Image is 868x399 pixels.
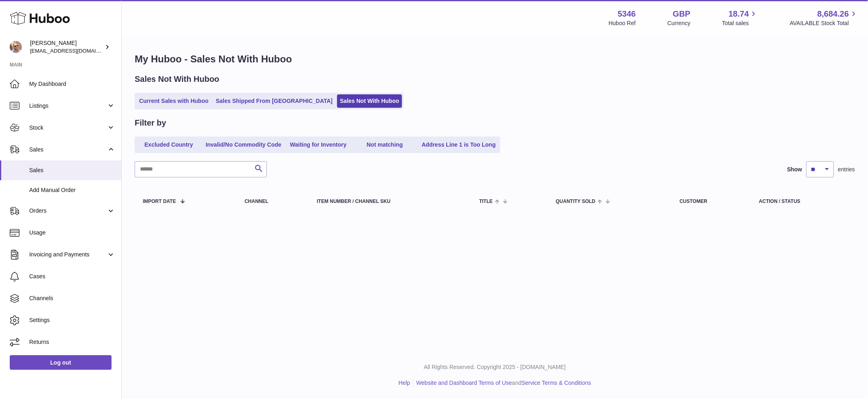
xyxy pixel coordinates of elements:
[203,138,284,151] a: Invalid/No Commodity Code
[680,199,743,204] div: Customer
[722,19,758,27] span: Total sales
[213,94,335,108] a: Sales Shipped From [GEOGRAPHIC_DATA]
[29,207,107,215] span: Orders
[30,47,119,54] span: [EMAIL_ADDRESS][DOMAIN_NAME]
[317,199,463,204] div: Item Number / Channel SKU
[30,39,103,55] div: [PERSON_NAME]
[29,316,115,324] span: Settings
[29,166,115,174] span: Sales
[136,94,211,108] a: Current Sales with Huboo
[29,338,115,346] span: Returns
[245,199,301,204] div: Channel
[787,166,802,173] label: Show
[618,9,636,19] strong: 5346
[416,380,512,386] a: Website and Dashboard Terms of Use
[135,74,219,85] h2: Sales Not With Huboo
[673,9,690,19] strong: GBP
[135,117,166,128] h2: Filter by
[29,124,107,132] span: Stock
[10,355,112,370] a: Log out
[29,251,107,258] span: Invoicing and Payments
[29,273,115,280] span: Cases
[556,199,595,204] span: Quantity Sold
[609,19,636,27] div: Huboo Ref
[10,41,22,53] img: support@radoneltd.co.uk
[728,9,749,19] span: 18.74
[479,199,492,204] span: Title
[722,9,758,27] a: 18.74 Total sales
[419,138,499,151] a: Address Line 1 is Too Long
[136,138,201,151] a: Excluded Country
[337,94,402,108] a: Sales Not With Huboo
[759,199,847,204] div: Action / Status
[790,19,858,27] span: AVAILABLE Stock Total
[128,363,862,371] p: All Rights Reserved. Copyright 2025 - [DOMAIN_NAME]
[790,9,858,27] a: 8,684.26 AVAILABLE Stock Total
[413,379,591,387] li: and
[135,53,855,66] h1: My Huboo - Sales Not With Huboo
[522,380,591,386] a: Service Terms & Conditions
[29,229,115,237] span: Usage
[29,294,115,302] span: Channels
[29,146,107,154] span: Sales
[29,102,107,110] span: Listings
[838,166,855,173] span: entries
[286,138,351,151] a: Waiting for Inventory
[29,80,115,88] span: My Dashboard
[399,380,410,386] a: Help
[29,186,115,194] span: Add Manual Order
[352,138,417,151] a: Not matching
[668,19,691,27] div: Currency
[143,199,176,204] span: Import date
[817,9,849,19] span: 8,684.26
